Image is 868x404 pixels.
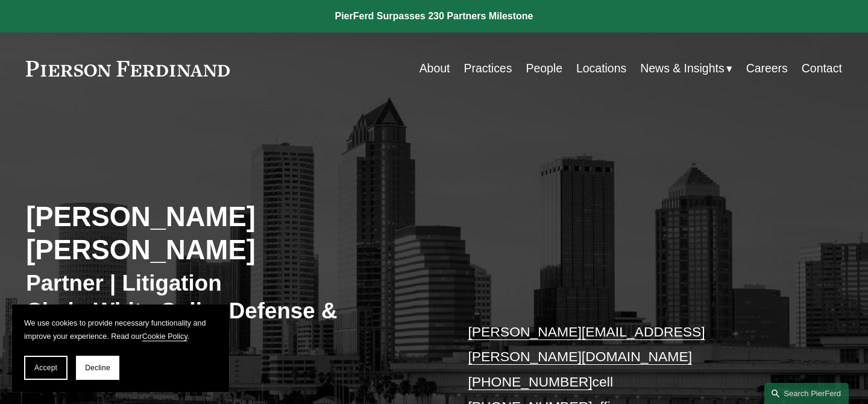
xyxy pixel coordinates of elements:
[76,356,119,380] button: Decline
[640,57,732,80] a: folder dropdown
[24,317,217,344] p: We use cookies to provide necessary functionality and improve your experience. Read our .
[420,57,450,80] a: About
[576,57,626,80] a: Locations
[12,305,229,392] section: Cookie banner
[85,364,110,372] span: Decline
[464,57,512,80] a: Practices
[34,364,57,372] span: Accept
[468,374,592,390] a: [PHONE_NUMBER]
[142,332,187,341] a: Cookie Policy
[802,57,842,80] a: Contact
[468,324,705,364] a: [PERSON_NAME][EMAIL_ADDRESS][PERSON_NAME][DOMAIN_NAME]
[26,201,434,267] h2: [PERSON_NAME] [PERSON_NAME]
[526,57,562,80] a: People
[746,57,788,80] a: Careers
[24,356,68,380] button: Accept
[640,58,724,79] span: News & Insights
[764,383,849,404] a: Search this site
[26,270,434,352] h3: Partner | Litigation Chair, White Collar Defense & Investigations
